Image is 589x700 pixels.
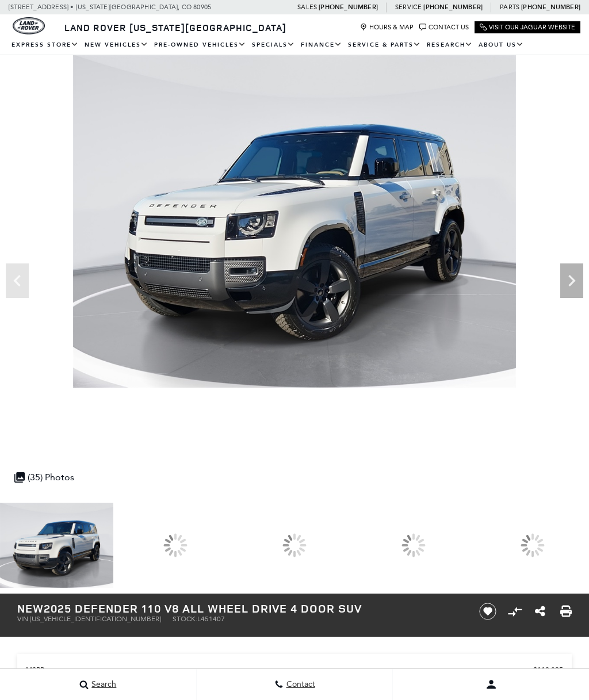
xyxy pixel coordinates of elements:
a: EXPRESS STORE [9,35,82,55]
a: About Us [476,35,527,55]
a: Specials [249,35,298,55]
a: Hours & Map [360,24,414,31]
a: Visit Our Jaguar Website [480,24,575,31]
h1: 2025 Defender 110 V8 All Wheel Drive 4 Door SUV [17,602,462,615]
span: L451407 [197,615,225,623]
button: Open user profile menu [393,670,589,699]
span: [US_VEHICLE_IDENTIFICATION_NUMBER] [30,615,161,623]
button: Save vehicle [475,602,500,621]
a: [PHONE_NUMBER] [319,3,378,12]
span: Contact [284,680,315,690]
a: Finance [298,35,345,55]
span: MSRP [26,665,533,674]
a: Service & Parts [345,35,424,55]
a: Share this New 2025 Defender 110 V8 All Wheel Drive 4 Door SUV [535,605,545,618]
img: Land Rover [13,17,45,35]
a: [PHONE_NUMBER] [521,3,580,12]
span: Land Rover [US_STATE][GEOGRAPHIC_DATA] [64,21,286,34]
a: New Vehicles [82,35,151,55]
nav: Main Navigation [9,35,580,55]
a: Contact Us [419,24,469,31]
div: (35) Photos [9,466,80,488]
a: Pre-Owned Vehicles [151,35,249,55]
span: Stock: [173,615,197,623]
a: [STREET_ADDRESS] • [US_STATE][GEOGRAPHIC_DATA], CO 80905 [9,3,211,11]
span: VIN: [17,615,30,623]
a: Land Rover [US_STATE][GEOGRAPHIC_DATA] [58,21,293,34]
span: Search [89,680,116,690]
strong: New [17,600,44,616]
button: Compare vehicle [506,603,523,620]
a: [PHONE_NUMBER] [423,3,483,12]
div: Next [560,263,583,298]
a: Research [424,35,476,55]
span: $118,095 [533,665,563,674]
a: MSRP $118,095 [26,665,563,674]
a: land-rover [13,17,45,35]
a: Print this New 2025 Defender 110 V8 All Wheel Drive 4 Door SUV [560,605,572,618]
